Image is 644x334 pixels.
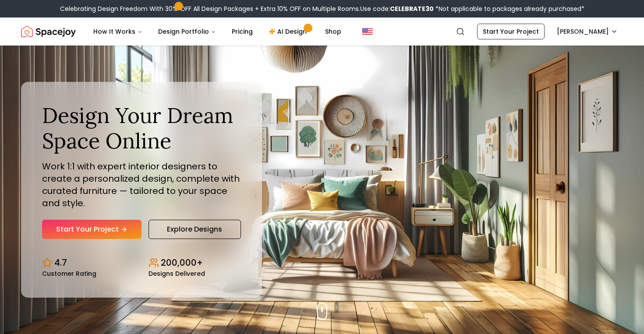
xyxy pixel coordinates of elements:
[86,23,149,40] button: How It Works
[390,4,434,13] b: CELEBRATE30
[86,23,348,40] nav: Main
[149,271,205,277] small: Designs Delivered
[54,257,67,269] p: 4.7
[149,220,241,239] a: Explore Designs
[362,26,373,37] img: United States
[477,24,545,39] a: Start Your Project
[161,257,203,269] p: 200,000+
[21,23,76,40] img: Spacejoy Logo
[42,220,142,239] a: Start Your Project
[21,18,623,46] nav: Global
[360,4,434,13] span: Use code:
[21,23,76,40] a: Spacejoy
[42,103,241,153] h1: Design Your Dream Space Online
[42,271,96,277] small: Customer Rating
[318,23,348,40] a: Shop
[42,250,241,277] div: Design stats
[262,23,316,40] a: AI Design
[434,4,584,13] span: *Not applicable to packages already purchased*
[60,4,584,13] div: Celebrating Design Freedom With 30% OFF All Design Packages + Extra 10% OFF on Multiple Rooms.
[552,24,623,39] button: [PERSON_NAME]
[151,23,223,40] button: Design Portfolio
[225,23,260,40] a: Pricing
[42,160,241,209] p: Work 1:1 with expert interior designers to create a personalized design, complete with curated fu...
